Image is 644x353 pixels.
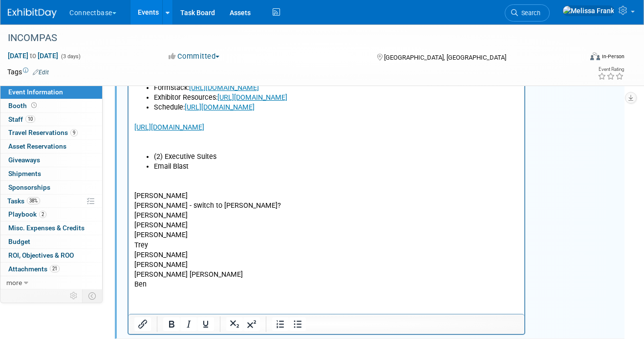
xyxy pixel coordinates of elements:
[0,167,102,180] a: Shipments
[8,88,63,96] span: Event Information
[60,53,81,60] span: (3 days)
[7,67,49,77] td: Tags
[25,115,35,123] span: 10
[8,170,41,177] span: Shipments
[0,221,102,235] a: Misc. Expenses & Credits
[165,51,223,62] button: Committed
[8,115,35,123] span: Staff
[8,238,30,245] span: Budget
[8,142,66,150] span: Asset Reservations
[0,113,102,126] a: Staff10
[0,276,102,289] a: more
[0,86,102,99] a: Event Information
[83,289,103,302] td: Toggle Event Tabs
[0,235,102,248] a: Budget
[598,67,624,72] div: Event Rating
[8,8,57,18] img: ExhibitDay
[0,249,102,262] a: ROI, Objectives & ROO
[70,129,78,136] span: 9
[7,197,40,205] span: Tasks
[243,317,260,331] button: Superscript
[6,279,22,287] span: more
[0,154,102,167] a: Giveaways
[65,289,83,302] td: Personalize Event Tab Strip
[518,9,540,17] span: Search
[8,102,39,110] span: Booth
[8,156,40,164] span: Giveaways
[505,4,550,22] a: Search
[384,54,506,61] span: [GEOGRAPHIC_DATA], [GEOGRAPHIC_DATA]
[33,69,49,76] a: Edit
[27,197,40,204] span: 38%
[180,317,197,331] button: Italic
[562,5,615,16] img: Melissa Frank
[534,51,625,66] div: Event Format
[590,52,600,60] img: Format-Inperson.png
[601,53,624,60] div: In-Person
[8,210,46,218] span: Playbook
[8,251,74,259] span: ROI, Objectives & ROO
[0,140,102,153] a: Asset Reservations
[50,265,60,272] span: 21
[0,126,102,139] a: Travel Reservations9
[197,317,214,331] button: Underline
[272,317,289,331] button: Numbered list
[8,183,50,191] span: Sponsorships
[8,129,78,136] span: Travel Reservations
[28,52,38,60] span: to
[4,29,572,47] div: INCOMPAS
[8,265,60,273] span: Attachments
[0,99,102,112] a: Booth
[134,317,151,331] button: Insert/edit link
[163,317,180,331] button: Bold
[8,224,85,232] span: Misc. Expenses & Credits
[226,317,243,331] button: Subscript
[129,40,524,314] iframe: Rich Text Area
[0,208,102,221] a: Playbook2
[29,102,39,109] span: Booth not reserved yet
[289,317,306,331] button: Bullet list
[39,211,46,218] span: 2
[7,51,59,60] span: [DATE] [DATE]
[0,181,102,194] a: Sponsorships
[0,263,102,276] a: Attachments21
[0,195,102,208] a: Tasks38%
